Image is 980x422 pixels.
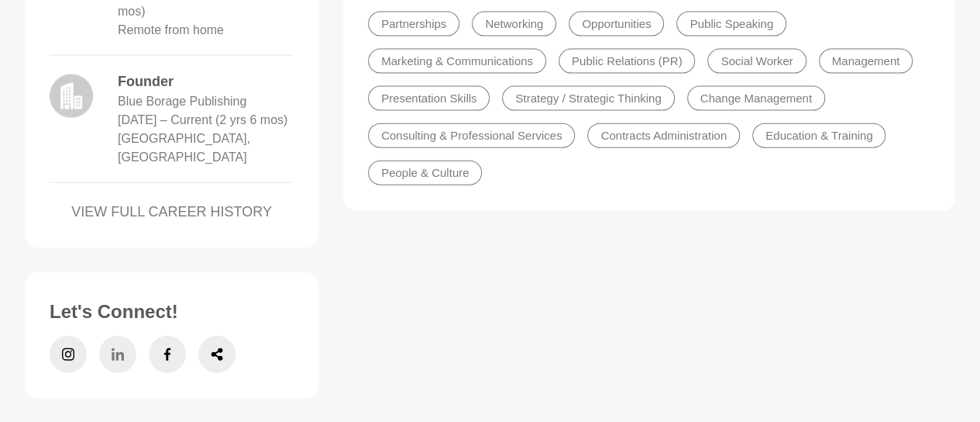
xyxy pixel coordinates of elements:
a: VIEW FULL CAREER HISTORY [50,202,294,223]
time: [DATE] – Current (2 yrs 6 mos) [118,113,287,126]
dd: Remote from home [118,21,224,40]
dd: [GEOGRAPHIC_DATA], [GEOGRAPHIC_DATA] [118,130,294,167]
dd: Founder [118,71,294,92]
a: Facebook [149,336,186,373]
a: LinkedIn [99,336,136,373]
dd: Blue Borage Publishing [118,92,246,111]
dd: March 2023 – Current (2 yrs 6 mos) [118,111,287,130]
img: logo [50,74,93,118]
h3: Let's Connect! [50,300,294,323]
a: Instagram [50,336,87,373]
a: Share [198,336,236,373]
